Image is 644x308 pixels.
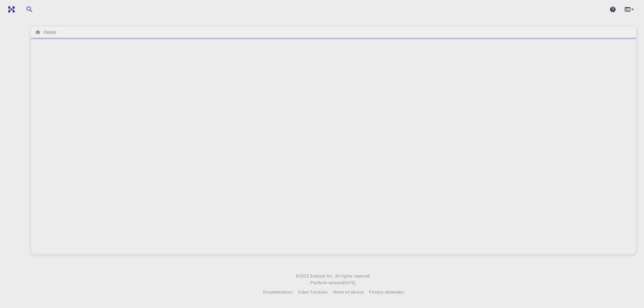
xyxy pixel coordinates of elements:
[310,280,342,286] span: Platform version
[335,273,371,280] span: All rights reserved.
[369,289,404,295] span: Privacy statement
[5,6,15,13] img: logo
[298,289,327,295] span: Video Tutorials
[333,289,364,295] span: Terms of service
[310,273,334,279] span: Exabyte Inc.
[263,289,292,295] span: Documentation
[41,28,56,36] h6: Home
[342,280,357,286] a: [DATE].
[296,273,310,280] span: © 2025
[310,273,334,280] a: Exabyte Inc.
[342,280,357,285] span: [DATE] .
[34,28,57,36] nav: breadcrumb
[298,289,327,296] a: Video Tutorials
[369,289,404,296] a: Privacy statement
[263,289,292,296] a: Documentation
[333,289,364,296] a: Terms of service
